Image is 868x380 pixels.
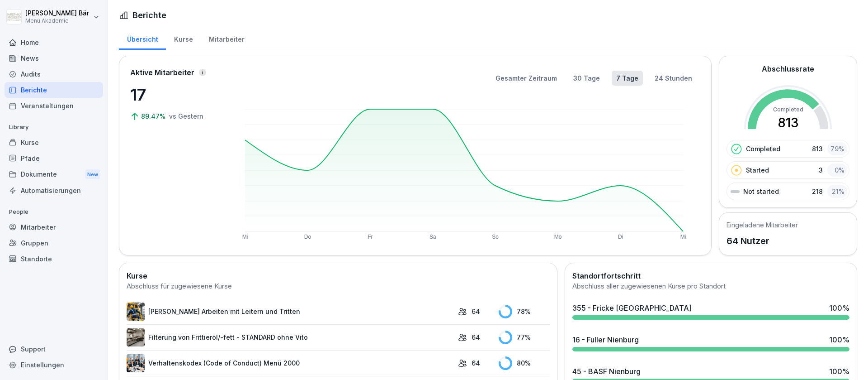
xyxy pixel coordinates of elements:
img: lnrteyew03wyeg2dvomajll7.png [127,328,145,346]
div: 79 % [827,142,847,155]
div: Abschluss aller zugewiesenen Kurse pro Standort [572,281,849,292]
p: 64 [472,307,480,316]
text: Do [304,234,311,240]
div: 77 % [499,331,550,344]
p: 17 [130,82,221,107]
text: So [492,234,499,240]
button: 7 Tage [612,71,643,86]
div: 45 - BASF Nienburg [572,366,641,377]
div: 16 - Fuller Nienburg [572,334,639,345]
div: Abschluss für zugewiesene Kurse [127,281,550,292]
a: Home [5,34,103,50]
h2: Abschlussrate [762,63,814,74]
div: 0 % [827,164,847,177]
a: Veranstaltungen [5,98,103,114]
div: 100 % [829,303,849,313]
p: Library [5,120,103,135]
p: 64 [472,358,480,368]
a: News [5,50,103,66]
a: Verhaltenskodex (Code of Conduct) Menü 2000 [127,354,453,372]
text: Mo [554,234,562,240]
p: 218 [812,187,823,196]
a: Mitarbeiter [5,219,103,235]
p: 89.47% [141,111,167,121]
div: New [85,169,100,180]
p: Completed [746,144,780,154]
text: Di [618,234,623,240]
p: 813 [812,144,823,154]
div: 78 % [499,305,550,318]
p: Aktive Mitarbeiter [130,67,194,78]
div: 21 % [827,185,847,198]
div: Support [5,341,103,357]
h1: Berichte [132,9,166,21]
a: Übersicht [119,27,166,50]
div: 355 - Fricke [GEOGRAPHIC_DATA] [572,303,692,313]
text: Mi [680,234,686,240]
p: 64 Nutzer [726,234,798,248]
text: Fr [368,234,373,240]
button: 24 Stunden [650,71,697,86]
img: v7bxruicv7vvt4ltkcopmkzf.png [127,303,145,321]
a: [PERSON_NAME] Arbeiten mit Leitern und Tritten [127,303,453,321]
p: Not started [743,187,779,196]
p: [PERSON_NAME] Bär [25,10,89,17]
a: Standorte [5,251,103,267]
a: 355 - Fricke [GEOGRAPHIC_DATA]100% [569,299,853,323]
a: Berichte [5,82,103,98]
a: Kurse [166,27,201,50]
div: 100 % [829,366,849,377]
div: Dokumente [5,166,103,183]
a: Mitarbeiter [201,27,252,50]
button: 30 Tage [569,71,604,86]
a: 16 - Fuller Nienburg100% [569,331,853,355]
p: Started [746,165,769,175]
text: Mi [242,234,248,240]
a: Automatisierungen [5,183,103,198]
p: 64 [472,332,480,342]
text: Sa [429,234,436,240]
a: Einstellungen [5,357,103,373]
p: 3 [819,165,823,175]
h2: Kurse [127,270,550,281]
a: Filterung von Frittieröl/-fett - STANDARD ohne Vito [127,328,453,346]
p: People [5,205,103,219]
img: hh3kvobgi93e94d22i1c6810.png [127,354,145,372]
a: Kurse [5,135,103,150]
h2: Standortfortschritt [572,270,849,281]
a: Audits [5,66,103,82]
div: 80 % [499,356,550,370]
a: DokumenteNew [5,166,103,183]
p: Menü Akademie [25,18,89,24]
div: 100 % [829,334,849,345]
a: Pfade [5,150,103,166]
button: Gesamter Zeitraum [491,71,561,86]
h5: Eingeladene Mitarbeiter [726,220,798,230]
a: Gruppen [5,235,103,251]
p: vs Gestern [169,111,203,121]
